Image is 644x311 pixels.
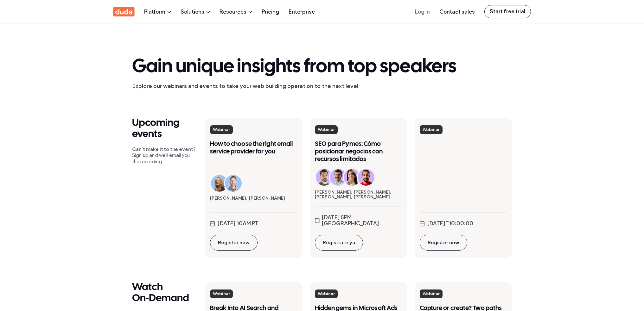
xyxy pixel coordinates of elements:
p: Sign up and we'll email you the recording. [132,146,198,165]
img: Headshot of Sergio Somoza [357,168,375,187]
div: [PERSON_NAME] [354,195,390,200]
div: Register now [210,235,258,251]
div: Regístrate ya [315,235,363,251]
img: Headshot of David Carrasco [315,168,334,187]
a: Log in [415,0,430,23]
div: [PERSON_NAME] [315,190,352,195]
div: [PERSON_NAME] [315,195,352,200]
div: How to choose the right email service provider for you [210,140,297,156]
div: [PERSON_NAME] [354,190,391,195]
div: [PERSON_NAME] [249,196,285,201]
a: Start free trial [484,5,531,18]
h3: Upcoming events [132,118,198,140]
img: Headshot of Rocío Santamaría [343,168,361,187]
img: Headshot of Robert Brandl [224,174,243,193]
div: webinar [210,125,233,134]
div: SEO para Pymes: Cómo posicionar negocios con recursos limitados [315,140,402,163]
div: webinar [315,289,338,298]
img: Headshot of Jenna Tiffany [210,174,229,193]
div: webinar [420,125,443,134]
span: Can't make it to the event? [132,146,196,152]
a: webinar How to choose the right email service provider for you Headshot of Jenna TiffanyHeadshot ... [205,118,303,258]
a: Contact sales [439,0,475,23]
p: [DATE] 10AM PT [217,221,258,227]
div: webinar [420,289,443,298]
div: [DATE]T10:00:00 [427,221,473,227]
img: Headshot of Peter Raventós [329,168,348,187]
h3: Watch On-Demand [132,282,192,304]
div: [PERSON_NAME] [210,196,247,201]
p: [DATE] 5PM [GEOGRAPHIC_DATA] [322,215,402,227]
div: webinar [315,125,338,134]
strong: Explore our webinars and events to take your web building operation to the next level [132,83,358,90]
span: Gain unique insights from top speakers [132,58,456,76]
a: webinar SEO para Pymes: Cómo posicionar negocios con recursos limitados Headshot of David Carrasc... [310,118,407,258]
a: webinar [DATE]T10:00:00 Register now [415,118,512,258]
div: webinar [210,289,233,298]
div: Register now [420,235,467,251]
